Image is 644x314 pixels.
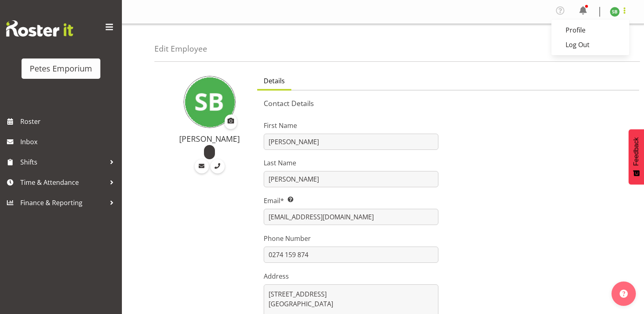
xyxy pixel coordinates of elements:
span: Time & Attendance [20,176,106,188]
img: stephanie-burden9828.jpg [610,7,620,17]
img: Rosterit website logo [6,20,73,37]
a: Call Employee [210,159,225,173]
img: help-xxl-2.png [620,290,628,298]
div: Petes Emporium [30,63,92,75]
label: Phone Number [264,234,438,243]
span: Feedback [633,137,640,166]
h4: [PERSON_NAME] [171,134,247,143]
input: Last Name [264,171,438,187]
label: Address [264,271,438,281]
button: Feedback - Show survey [629,129,644,184]
a: Log Out [551,37,629,52]
span: Shifts [20,156,106,168]
span: Finance & Reporting [20,197,106,209]
h4: Edit Employee [154,44,207,53]
span: Roster [20,115,118,128]
a: Profile [551,23,629,37]
h5: Contact Details [264,99,633,108]
label: Last Name [264,158,438,168]
a: Email Employee [195,159,209,173]
img: stephanie-burden9828.jpg [184,76,236,128]
span: Inbox [20,136,118,148]
label: Email* [264,196,438,206]
input: Phone Number [264,247,438,263]
label: First Name [264,121,438,130]
span: Details [264,76,285,86]
input: Email Address [264,209,438,225]
input: First Name [264,134,438,150]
